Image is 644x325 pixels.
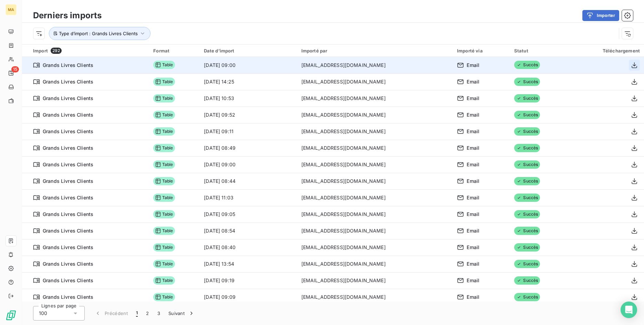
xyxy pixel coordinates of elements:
[467,78,479,85] span: Email
[297,189,453,206] td: [EMAIL_ADDRESS][DOMAIN_NAME]
[514,78,540,86] span: Succès
[153,127,175,136] span: Table
[43,194,93,201] span: Grands Livres Clients
[467,294,479,301] span: Email
[43,62,93,69] span: Grands Livres Clients
[621,302,637,318] div: Open Intercom Messenger
[43,178,93,185] span: Grands Livres Clients
[43,260,93,267] span: Grands Livres Clients
[297,156,453,173] td: [EMAIL_ADDRESS][DOMAIN_NAME]
[43,128,93,135] span: Grands Livres Clients
[153,293,175,301] span: Table
[467,227,479,234] span: Email
[200,206,297,223] td: [DATE] 09:05
[297,140,453,156] td: [EMAIL_ADDRESS][DOMAIN_NAME]
[297,206,453,223] td: [EMAIL_ADDRESS][DOMAIN_NAME]
[467,260,479,267] span: Email
[204,48,293,53] div: Date d’import
[200,107,297,123] td: [DATE] 09:52
[467,244,479,251] span: Email
[200,189,297,206] td: [DATE] 11:03
[153,227,175,235] span: Table
[297,90,453,107] td: [EMAIL_ADDRESS][DOMAIN_NAME]
[153,243,175,252] span: Table
[467,62,479,69] span: Email
[153,94,175,102] span: Table
[59,31,138,36] span: Type d’import : Grands Livres Clients
[297,272,453,289] td: [EMAIL_ADDRESS][DOMAIN_NAME]
[153,61,175,69] span: Table
[153,48,196,53] div: Format
[153,111,175,119] span: Table
[200,256,297,272] td: [DATE] 13:54
[514,227,540,235] span: Succès
[153,194,175,202] span: Table
[200,90,297,107] td: [DATE] 10:53
[200,73,297,90] td: [DATE] 14:25
[43,78,93,85] span: Grands Livres Clients
[142,306,153,321] button: 2
[43,95,93,102] span: Grands Livres Clients
[514,111,540,119] span: Succès
[43,211,93,218] span: Grands Livres Clients
[514,160,540,169] span: Succès
[297,239,453,256] td: [EMAIL_ADDRESS][DOMAIN_NAME]
[301,48,449,53] div: Importé par
[297,289,453,305] td: [EMAIL_ADDRESS][DOMAIN_NAME]
[514,260,540,268] span: Succès
[153,177,175,185] span: Table
[514,194,540,202] span: Succès
[514,210,540,218] span: Succès
[33,48,145,54] div: Import
[43,145,93,151] span: Grands Livres Clients
[6,4,17,15] div: MA
[153,260,175,268] span: Table
[200,289,297,305] td: [DATE] 09:09
[467,145,479,151] span: Email
[153,276,175,285] span: Table
[297,173,453,189] td: [EMAIL_ADDRESS][DOMAIN_NAME]
[297,107,453,123] td: [EMAIL_ADDRESS][DOMAIN_NAME]
[43,227,93,234] span: Grands Livres Clients
[514,293,540,301] span: Succès
[200,57,297,73] td: [DATE] 09:00
[43,277,93,284] span: Grands Livres Clients
[467,178,479,185] span: Email
[39,310,47,317] span: 100
[297,57,453,73] td: [EMAIL_ADDRESS][DOMAIN_NAME]
[153,160,175,169] span: Table
[514,127,540,136] span: Succès
[200,223,297,239] td: [DATE] 08:54
[200,239,297,256] td: [DATE] 08:40
[467,161,479,168] span: Email
[582,10,619,21] button: Importer
[297,123,453,140] td: [EMAIL_ADDRESS][DOMAIN_NAME]
[164,306,199,321] button: Suivant
[467,111,479,118] span: Email
[514,61,540,69] span: Succès
[457,48,506,53] div: Importé via
[200,156,297,173] td: [DATE] 09:00
[467,277,479,284] span: Email
[297,256,453,272] td: [EMAIL_ADDRESS][DOMAIN_NAME]
[90,306,132,321] button: Précédent
[572,48,640,53] div: Téléchargement
[43,294,93,301] span: Grands Livres Clients
[33,9,102,22] h3: Derniers imports
[514,243,540,252] span: Succès
[11,66,19,72] span: 15
[6,310,17,321] img: Logo LeanPay
[514,48,563,53] div: Statut
[43,111,93,118] span: Grands Livres Clients
[132,306,142,321] button: 1
[467,211,479,218] span: Email
[200,123,297,140] td: [DATE] 09:11
[200,140,297,156] td: [DATE] 08:49
[514,276,540,285] span: Succès
[153,78,175,86] span: Table
[153,210,175,218] span: Table
[297,223,453,239] td: [EMAIL_ADDRESS][DOMAIN_NAME]
[153,144,175,152] span: Table
[51,48,62,54] span: 292
[43,161,93,168] span: Grands Livres Clients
